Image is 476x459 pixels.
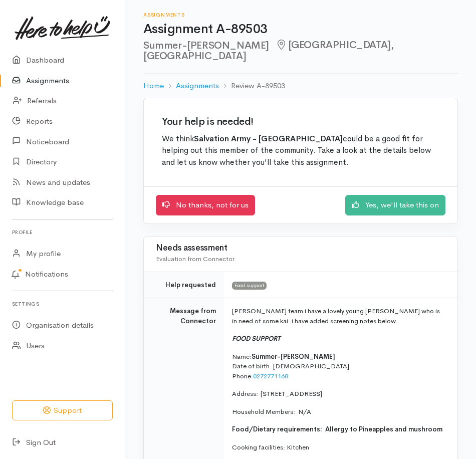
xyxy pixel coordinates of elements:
p: Address: [STREET_ADDRESS] [232,389,445,399]
span: Food/Dietary requirements: Allergy to Pineapples and mushroom [232,425,442,433]
button: Support [12,400,113,421]
p: We think could be a good fit for helping out this member of the community. Take a look at the det... [162,133,439,169]
i: FOOD SUPPORT [232,334,281,343]
p: Name: Date of birth: [DEMOGRAPHIC_DATA] Phone: [232,352,445,381]
td: Help requested [144,272,224,298]
a: Home [143,80,164,92]
p: Household Members: N/A [232,407,445,417]
h2: Summer-[PERSON_NAME] [143,40,458,62]
h2: Your help is needed! [162,116,439,127]
a: 0272771168 [253,372,288,380]
span: Evaluation from Connector [156,255,234,263]
h1: Assignment A-89503 [143,22,458,37]
a: No thanks, not for us [156,195,255,215]
li: Review A-89503 [219,80,285,92]
span: Summer-[PERSON_NAME] [252,352,335,361]
nav: breadcrumb [143,74,458,98]
span: [GEOGRAPHIC_DATA], [GEOGRAPHIC_DATA] [143,39,393,62]
span: Food support [232,282,267,290]
a: Yes, we'll take this on [345,195,445,215]
p: [PERSON_NAME] team i have a lovely young [PERSON_NAME] who is in need of some kai. i have added s... [232,306,445,326]
p: Cooking facilities: Kitchen [232,442,445,452]
h6: Settings [12,297,113,311]
h6: Assignments [143,12,458,18]
b: Salvation Army - [GEOGRAPHIC_DATA] [194,134,343,144]
h3: Needs assessment [156,244,445,253]
h6: Profile [12,225,113,239]
a: Assignments [176,80,219,92]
